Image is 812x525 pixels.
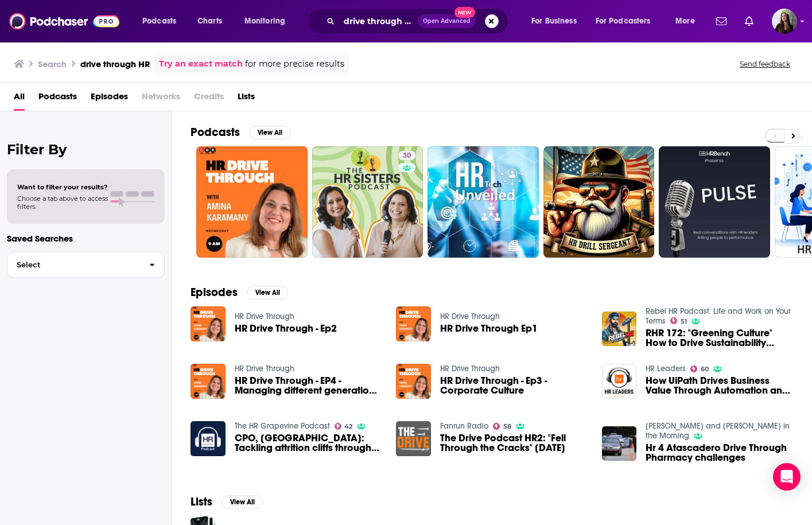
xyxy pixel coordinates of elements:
[38,87,77,111] a: Podcasts
[396,364,431,399] img: HR Drive Through - Ep3 - Corporate Culture
[235,433,383,453] a: CPO, ISS: Tackling attrition cliffs through inclusive, data-driven HR leadership
[503,424,511,429] span: 58
[191,125,240,139] h2: Podcasts
[646,328,794,348] span: RHR 172: "Greening Culture" How to Drive Sustainability through HR with [PERSON_NAME]
[247,286,288,300] button: View All
[772,9,797,34] button: Show profile menu
[773,463,801,491] div: Open Intercom Messenger
[236,12,300,30] button: open menu
[38,59,67,69] h3: Search
[249,126,290,139] button: View All
[194,87,224,111] span: Credits
[440,376,588,395] a: HR Drive Through - Ep3 - Corporate Culture
[396,306,431,341] img: HR Drive Through Ep1
[134,12,191,30] button: open menu
[235,324,337,333] a: HR Drive Through - Ep2
[335,423,353,430] a: 42
[670,317,687,324] a: 51
[675,13,695,29] span: More
[602,364,637,399] img: How UiPath Drives Business Value Through Automation and Agile HR
[80,59,150,69] h3: drive through HR
[191,306,226,341] img: HR Drive Through - Ep2
[523,12,591,30] button: open menu
[197,13,222,29] span: Charts
[690,365,709,372] a: 60
[7,141,165,158] h2: Filter By
[235,421,330,431] a: The HR Grapevine Podcast
[440,312,500,321] a: HR Drive Through
[396,421,431,456] img: The Drive Podcast HR2: "Fell Through the Cracks" 9-21-20
[772,9,797,34] span: Logged in as bnmartinn
[493,423,511,430] a: 58
[418,14,476,28] button: Open AdvancedNew
[7,233,165,244] p: Saved Searches
[602,426,637,461] img: Hr 4 Atascadero Drive Through Pharmacy challenges
[667,12,709,30] button: open menu
[701,367,709,372] span: 60
[142,13,176,29] span: Podcasts
[191,495,263,509] a: ListsView All
[772,9,797,34] img: User Profile
[440,324,538,333] a: HR Drive Through Ep1
[440,433,588,453] span: The Drive Podcast HR2: "Fell Through the Cracks" [DATE]
[646,306,791,326] a: Rebel HR Podcast: Life and Work on Your Terms
[312,146,424,258] a: 30
[596,13,651,29] span: For Podcasters
[646,443,794,462] a: Hr 4 Atascadero Drive Through Pharmacy challenges
[191,421,226,456] img: CPO, ISS: Tackling attrition cliffs through inclusive, data-driven HR leadership
[190,12,229,30] a: Charts
[191,495,212,509] h2: Lists
[602,312,637,347] img: RHR 172: "Greening Culture" How to Drive Sustainability through HR with Graham Hill
[344,424,352,429] span: 42
[588,12,667,30] button: open menu
[159,57,243,71] a: Try an exact match
[9,10,119,32] img: Podchaser - Follow, Share and Rate Podcasts
[7,252,165,278] button: Select
[17,183,108,191] span: Want to filter your results?
[339,12,418,30] input: Search podcasts, credits, & more...
[531,13,577,29] span: For Business
[235,364,294,374] a: HR Drive Through
[14,87,25,111] a: All
[440,421,488,431] a: Fanrun Radio
[440,433,588,453] a: The Drive Podcast HR2: "Fell Through the Cracks" 9-21-20
[318,8,519,34] div: Search podcasts, credits, & more...
[681,319,687,324] span: 51
[235,376,383,395] a: HR Drive Through - EP4 - Managing different generations in the workplace
[191,285,238,300] h2: Episodes
[454,7,475,18] span: New
[235,312,294,321] a: HR Drive Through
[646,364,686,374] a: HR Leaders
[646,328,794,348] a: RHR 172: "Greening Culture" How to Drive Sustainability through HR with Graham Hill
[646,421,790,441] a: Jeff and Jeremy in the Morning
[191,364,226,399] img: HR Drive Through - EP4 - Managing different generations in the workplace
[238,87,255,111] a: Lists
[245,57,344,71] span: for more precise results
[235,433,383,453] span: CPO, [GEOGRAPHIC_DATA]: Tackling attrition cliffs through inclusive, data-driven HR leadership
[191,285,288,300] a: EpisodesView All
[7,261,140,269] span: Select
[142,87,180,111] span: Networks
[646,376,794,395] a: How UiPath Drives Business Value Through Automation and Agile HR
[191,125,290,139] a: PodcastsView All
[91,87,128,111] a: Episodes
[222,495,263,509] button: View All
